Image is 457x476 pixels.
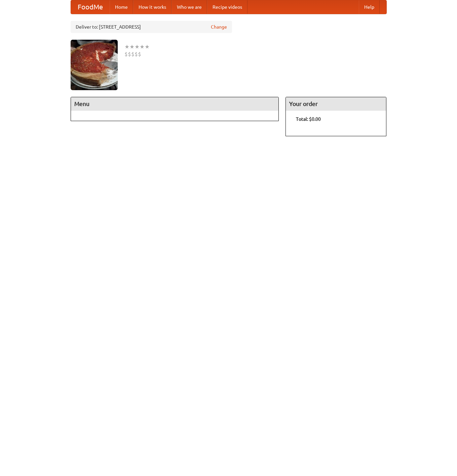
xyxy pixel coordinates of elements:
a: Change [211,24,227,30]
h4: Your order [286,97,386,111]
div: Deliver to: [STREET_ADDRESS] [71,21,232,33]
a: Recipe videos [207,0,247,14]
li: ★ [124,43,129,50]
img: angular.jpg [71,40,118,90]
li: ★ [140,43,145,50]
li: $ [124,50,128,58]
b: Total: $0.00 [296,116,321,122]
li: ★ [145,43,150,50]
a: How it works [133,0,172,14]
li: $ [138,50,141,58]
a: Help [359,0,380,14]
li: $ [135,50,138,58]
li: $ [131,50,135,58]
h4: Menu [71,97,279,111]
li: ★ [129,43,135,50]
a: Who we are [172,0,207,14]
li: ★ [135,43,140,50]
a: Home [110,0,133,14]
a: FoodMe [71,0,110,14]
li: $ [128,50,131,58]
